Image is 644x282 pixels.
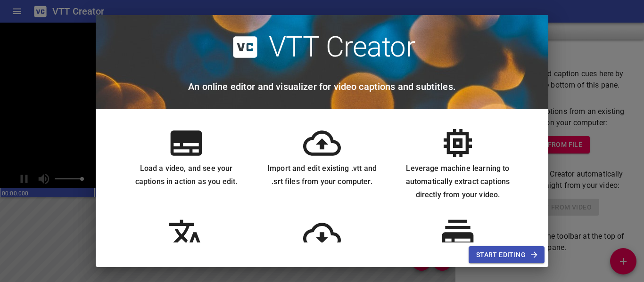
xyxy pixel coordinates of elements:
button: Start Editing [469,246,545,264]
h6: Leverage machine learning to automatically extract captions directly from your video. [397,162,518,201]
h6: Import and edit existing .vtt and .srt files from your computer. [262,162,382,188]
h6: Load a video, and see your captions in action as you edit. [126,162,247,188]
h2: VTT Creator [269,30,415,64]
span: Start Editing [476,249,537,261]
h6: An online editor and visualizer for video captions and subtitles. [188,79,456,94]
